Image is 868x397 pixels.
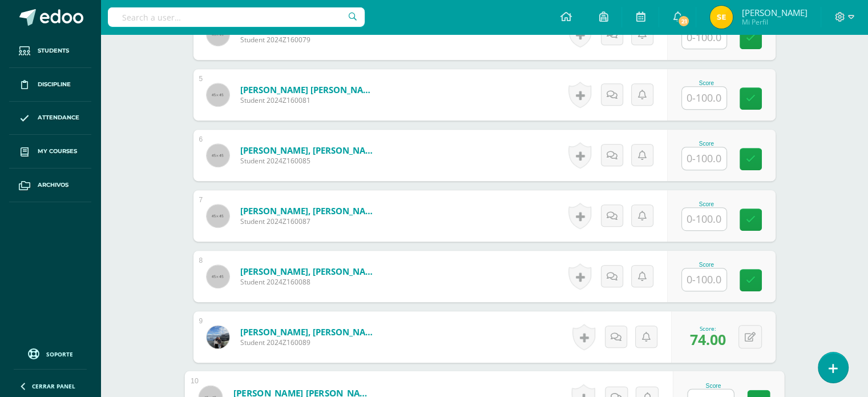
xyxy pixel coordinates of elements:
[240,205,377,216] a: [PERSON_NAME], [PERSON_NAME]
[677,15,690,27] span: 21
[240,266,377,277] a: [PERSON_NAME], [PERSON_NAME]
[240,277,377,287] span: Student 2024Z160088
[240,35,310,45] span: Student 2024Z160079
[240,216,377,226] span: Student 2024Z160087
[9,68,91,102] a: Discipline
[9,34,91,68] a: Students
[32,382,75,390] span: Cerrar panel
[240,156,377,166] span: Student 2024Z160085
[207,326,229,348] img: 048c5498daa5038d0e2262d515d23ffe.png
[682,26,726,49] input: 0-100.0
[38,113,79,122] span: Attendance
[690,330,726,349] span: 74.00
[741,7,807,18] span: [PERSON_NAME]
[682,268,726,291] input: 0-100.0
[240,145,377,156] a: [PERSON_NAME], [PERSON_NAME]
[9,169,91,202] a: Archivos
[9,102,91,135] a: Attendance
[207,144,229,167] img: 45x45
[240,95,377,105] span: Student 2024Z160081
[38,147,77,156] span: My courses
[710,6,733,29] img: 4e9def19cc85b7c337b3cd984476dcf2.png
[207,265,229,288] img: 45x45
[681,80,732,86] div: Score
[682,87,726,109] input: 0-100.0
[687,382,739,388] div: Score
[682,147,726,170] input: 0-100.0
[38,80,71,89] span: Discipline
[207,83,229,106] img: 45x45
[681,201,732,207] div: Score
[240,84,377,95] a: [PERSON_NAME] [PERSON_NAME]
[38,46,69,55] span: Students
[690,324,726,332] div: Score:
[108,7,365,27] input: Search a user…
[46,350,73,358] span: Soporte
[681,262,732,268] div: Score
[682,208,726,230] input: 0-100.0
[240,326,377,338] a: [PERSON_NAME], [PERSON_NAME]
[9,135,91,169] a: My courses
[207,204,229,227] img: 45x45
[14,346,87,361] a: Soporte
[38,181,68,190] span: Archivos
[681,141,732,147] div: Score
[240,338,377,347] span: Student 2024Z160089
[741,17,807,27] span: Mi Perfil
